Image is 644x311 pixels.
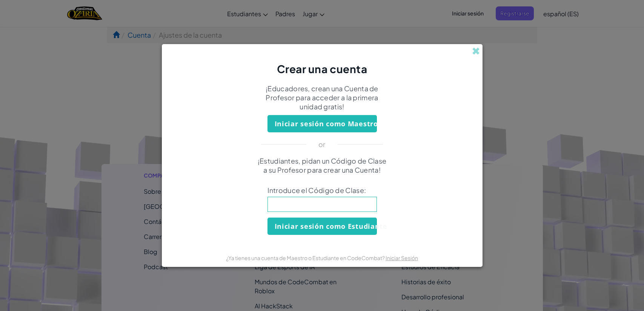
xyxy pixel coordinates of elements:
span: Introduce el Código de Clase: [267,186,377,195]
a: Iniciar Sesión [386,254,418,261]
span: Crear una cuenta [277,62,367,75]
button: Iniciar sesión como Estudiante [267,218,377,235]
p: ¡Estudiantes, pidan un Código de Clase a su Profesor para crear una Cuenta! [256,156,388,175]
p: or [318,140,326,149]
button: Iniciar sesión como Maestro [267,115,377,132]
p: ¡Educadores, crean una Cuenta de Profesor para acceder a la primera unidad gratis! [256,84,388,111]
span: ¿Ya tienes una cuenta de Maestro o Estudiante en CodeCombat? [226,254,386,261]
